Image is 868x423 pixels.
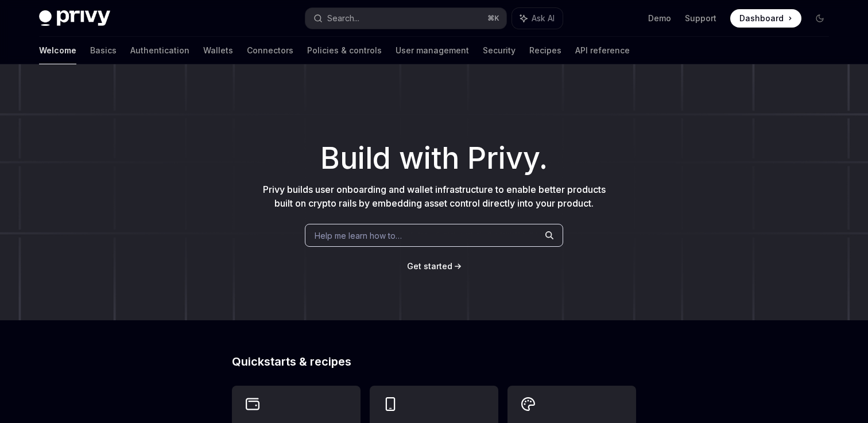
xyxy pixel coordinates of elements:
[39,10,110,26] img: dark logo
[90,37,117,64] a: Basics
[130,37,189,64] a: Authentication
[305,8,506,29] button: Search...⌘K
[263,184,606,209] span: Privy builds user onboarding and wallet infrastructure to enable better products built on crypto ...
[396,37,469,64] a: User management
[407,261,452,271] span: Get started
[327,11,359,25] div: Search...
[532,13,555,24] span: Ask AI
[307,37,382,64] a: Policies & controls
[512,8,563,29] button: Ask AI
[315,230,402,242] span: Help me learn how to…
[407,261,452,272] a: Get started
[39,37,76,64] a: Welcome
[575,37,630,64] a: API reference
[232,356,351,367] span: Quickstarts & recipes
[203,37,233,64] a: Wallets
[320,148,548,169] span: Build with Privy.
[739,13,784,24] span: Dashboard
[648,13,671,24] a: Demo
[487,14,499,23] span: ⌘ K
[529,37,561,64] a: Recipes
[811,9,829,28] button: Toggle dark mode
[730,9,801,28] a: Dashboard
[483,37,516,64] a: Security
[685,13,716,24] a: Support
[247,37,293,64] a: Connectors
